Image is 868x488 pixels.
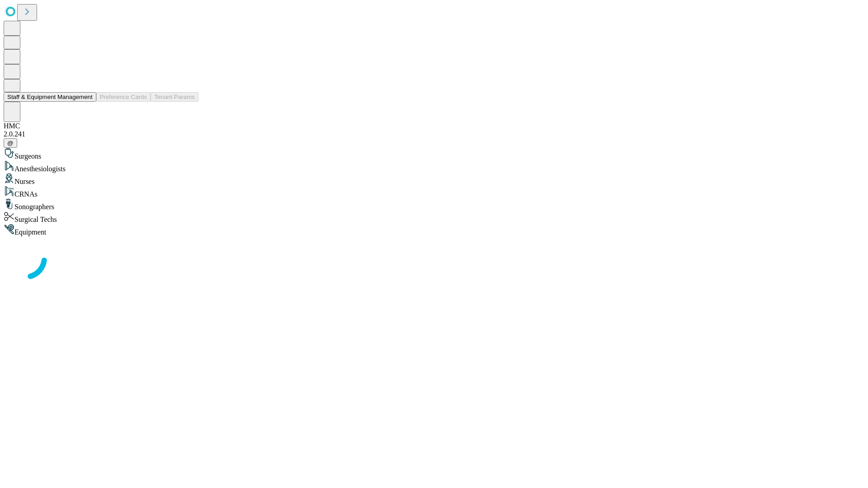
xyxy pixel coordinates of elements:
[4,198,864,211] div: Sonographers
[7,140,14,146] span: @
[4,211,864,224] div: Surgical Techs
[4,173,864,186] div: Nurses
[4,122,864,130] div: HMC
[4,160,864,173] div: Anesthesiologists
[4,224,864,236] div: Equipment
[4,130,864,138] div: 2.0.241
[4,148,864,160] div: Surgeons
[4,138,17,148] button: @
[4,92,96,102] button: Staff & Equipment Management
[96,92,151,102] button: Preference Cards
[4,186,864,198] div: CRNAs
[151,92,198,102] button: Tenant Params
